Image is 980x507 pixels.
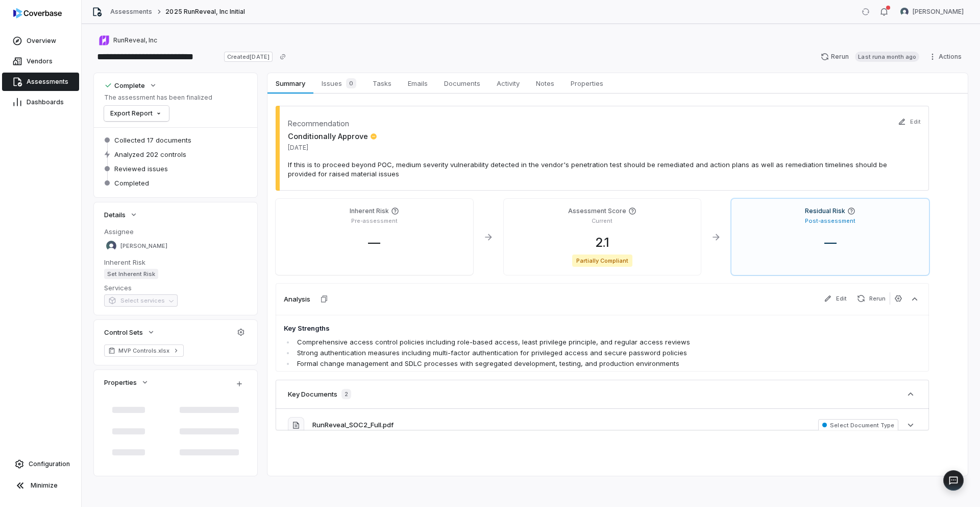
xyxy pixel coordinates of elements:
button: Control Sets [101,323,158,341]
button: Edit [820,292,851,305]
h4: Key Strengths [284,324,793,334]
p: Pre-assessment [351,217,398,225]
p: Current [592,217,612,225]
span: Activity [493,77,524,90]
dt: Services [104,283,247,292]
dt: Inherent Risk [104,258,247,267]
p: The assessment has been finalized [104,94,212,102]
div: Complete [104,81,145,90]
p: Post-assessment [805,217,855,225]
p: If this is to proceed beyond POC, medium severity vulnerability detected in the vendor's penetrat... [288,160,917,178]
span: Set Inherent Risk [104,269,158,279]
span: Dashboards [27,98,64,106]
span: Assessments [27,78,68,86]
span: Emails [404,77,432,90]
h3: Analysis [284,294,310,304]
li: Comprehensive access control policies including role-based access, least privilege principle, and... [295,337,793,348]
span: Properties [567,77,607,90]
img: Samuel Folarin avatar [900,8,909,16]
span: RunReveal, Inc [113,36,157,44]
span: 2.1 [587,235,617,250]
span: Overview [27,37,56,45]
li: Formal change management and SDLC processes with segregated development, testing, and production ... [295,358,793,369]
a: Dashboards [2,93,79,111]
button: Actions [925,49,968,64]
button: Properties [101,373,152,391]
h4: Inherent Risk [350,207,389,215]
span: Summary [272,77,309,90]
span: 2 [341,389,351,399]
span: Tasks [369,77,396,90]
span: Notes [532,77,558,90]
span: [DATE] [288,144,377,152]
button: Minimize [4,475,77,496]
span: Minimize [31,481,58,490]
span: Control Sets [104,328,143,337]
img: logo-D7KZi-bG.svg [13,8,62,18]
span: — [816,235,845,250]
button: Complete [101,76,160,95]
button: RerunLast runa month ago [815,49,925,64]
span: MVP Controls.xlsx [118,347,169,355]
a: Assessments [2,73,79,91]
button: https://runreveal.com/RunReveal, Inc [96,31,160,50]
span: Completed [114,178,149,188]
a: Overview [2,32,79,50]
span: Created [DATE] [224,52,272,62]
span: Last run a month ago [855,52,919,62]
span: Vendors [27,57,53,65]
button: Edit [895,111,924,132]
span: 0 [346,78,356,88]
span: Details [104,210,126,219]
span: 2025 RunReveal, Inc Initial [165,8,245,16]
span: Configuration [29,460,70,468]
h4: Assessment Score [568,207,626,215]
span: [PERSON_NAME] [913,8,964,16]
button: Copy link [274,48,292,66]
button: Samuel Folarin avatar[PERSON_NAME] [894,4,970,19]
a: Vendors [2,52,79,71]
span: Conditionally Approve [288,131,377,142]
li: Strong authentication measures including multi-factor authentication for privileged access and se... [295,348,793,358]
span: Collected 17 documents [114,135,191,145]
span: Analyzed 202 controls [114,150,186,159]
button: RunReveal_SOC2_Full.pdf [312,420,394,430]
button: Details [101,205,141,224]
span: Select Document Type [818,419,898,431]
h3: Key Documents [288,389,337,399]
a: Assessments [110,8,152,16]
dt: Assignee [104,227,247,236]
span: [PERSON_NAME] [120,242,167,250]
button: Rerun [853,292,890,305]
span: Partially Compliant [572,255,633,267]
a: Configuration [4,455,77,473]
button: Export Report [104,106,169,121]
dt: Recommendation [288,118,377,129]
img: Samuel Folarin avatar [106,241,116,251]
a: MVP Controls.xlsx [104,344,184,357]
span: Reviewed issues [114,164,168,173]
span: Documents [440,77,484,90]
span: Issues [317,76,360,90]
span: — [360,235,388,250]
span: Properties [104,378,137,387]
h4: Residual Risk [805,207,845,215]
